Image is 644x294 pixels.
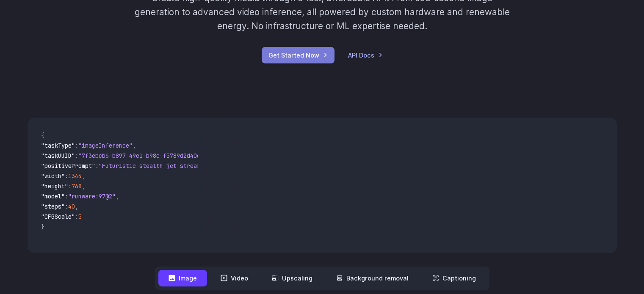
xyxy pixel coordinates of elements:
[41,223,44,231] span: }
[75,203,78,210] span: ,
[210,270,258,286] button: Video
[68,172,82,180] span: 1344
[95,162,99,170] span: :
[41,132,44,139] span: {
[41,213,75,220] span: "CFGScale"
[41,152,75,159] span: "taskUUID"
[326,270,419,286] button: Background removal
[41,182,68,190] span: "height"
[75,213,78,220] span: :
[82,182,85,190] span: ,
[65,172,68,180] span: :
[262,270,323,286] button: Upscaling
[41,142,75,149] span: "taskType"
[65,203,68,210] span: :
[133,142,136,149] span: ,
[68,192,116,200] span: "runware:97@2"
[75,152,78,159] span: :
[78,213,82,220] span: 5
[262,47,334,63] a: Get Started Now
[82,172,85,180] span: ,
[158,270,207,286] button: Image
[422,270,486,286] button: Captioning
[99,162,407,170] span: "Futuristic stealth jet streaking through a neon-lit cityscape with glowing purple exhaust"
[41,203,65,210] span: "steps"
[68,203,75,210] span: 40
[41,162,95,170] span: "positivePrompt"
[78,152,207,159] span: "7f3ebcb6-b897-49e1-b98c-f5789d2d40d7"
[75,142,78,149] span: :
[72,182,82,190] span: 768
[116,192,119,200] span: ,
[41,172,65,180] span: "width"
[41,192,65,200] span: "model"
[78,142,133,149] span: "imageInference"
[65,192,68,200] span: :
[348,50,383,60] a: API Docs
[68,182,72,190] span: :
